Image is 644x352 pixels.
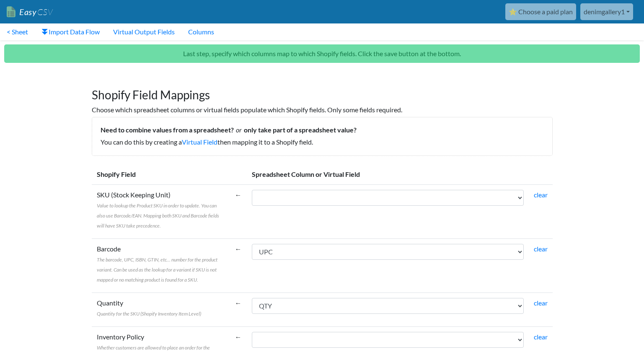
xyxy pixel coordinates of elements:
[97,190,225,230] label: SKU (Stock Keeping Unit)
[182,138,217,146] a: Virtual Field
[7,3,53,21] a: EasyCSV
[106,23,181,40] a: Virtual Output Fields
[97,244,225,284] label: Barcode
[4,44,640,63] p: Last step, specify which columns map to which Shopify fields. Click the save button at the bottom.
[35,23,106,40] a: Import Data Flow
[92,106,553,114] h6: Choose which spreadsheet columns or virtual fields populate which Shopify fields. Only some field...
[534,333,548,341] a: clear
[230,238,247,292] td: ←
[247,164,553,185] th: Spreadsheet Column or Virtual Field
[101,137,544,147] p: You can do this by creating a then mapping it to a Shopify field.
[230,292,247,326] td: ←
[580,3,633,20] a: denimgallery1
[97,311,201,317] span: Quantity for the SKU (Shopify Inventory Item Level)
[534,299,548,307] a: clear
[534,245,548,253] a: clear
[97,202,219,229] span: Value to lookup the Product SKU in order to update. You can also use Barcode/EAN. Mapping both SK...
[92,164,230,185] th: Shopify Field
[534,191,548,199] a: clear
[234,126,244,134] i: or
[101,126,544,134] h5: Need to combine values from a spreadsheet? only take part of a spreadsheet value?
[97,298,201,318] label: Quantity
[97,256,217,283] span: The barcode, UPC, ISBN, GTIN, etc... number for the product variant. Can be used as the lookup fo...
[230,184,247,238] td: ←
[36,7,53,17] span: CSV
[505,3,576,20] a: ⭐ Choose a paid plan
[92,80,553,102] h1: Shopify Field Mappings
[181,23,221,40] a: Columns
